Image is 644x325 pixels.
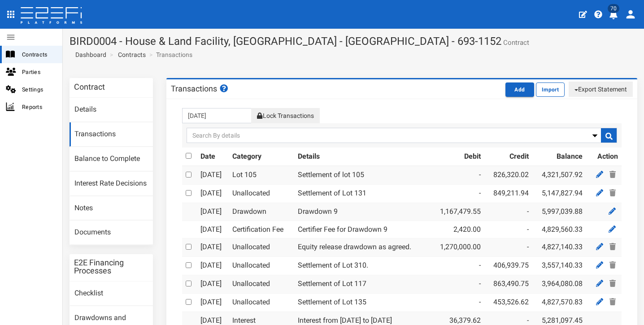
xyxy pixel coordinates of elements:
a: Certifier Fee for Drawdown 9 [298,225,387,234]
a: [DATE] [200,207,222,216]
th: Details [294,147,430,166]
button: Export Statement [569,82,633,97]
td: 4,321,507.92 [532,166,587,184]
th: Balance [532,147,587,166]
td: Drawdown [229,203,294,221]
td: Unallocated [229,293,294,312]
a: Settlement of Lot 131 [298,189,366,197]
a: Dashboard [72,50,106,59]
a: [DATE] [200,279,222,288]
button: Add [505,82,534,97]
td: 3,557,140.33 [532,257,587,275]
a: Settlement of Lot 310. [298,261,368,269]
td: 5,997,039.88 [532,203,587,221]
h3: E2E Financing Processes [74,259,148,275]
th: Date [197,147,229,166]
a: Contracts [118,50,146,59]
a: [DATE] [200,261,222,269]
h3: Transactions [171,84,229,93]
a: Settlement of Lot 117 [298,279,366,288]
input: Search By details [187,128,617,143]
a: Details [70,98,153,122]
a: Settlement of Lot 135 [298,298,366,306]
td: 863,490.75 [484,275,532,294]
td: - [430,257,484,275]
td: Lot 105 [229,166,294,184]
th: Category [229,147,294,166]
a: [DATE] [200,316,222,325]
td: 826,320.02 [484,166,532,184]
a: Interest Rate Decisions [70,172,153,196]
button: Import [536,82,565,97]
a: Balance to Complete [70,147,153,171]
a: Transactions [70,122,153,147]
h1: BIRD0004 - House & Land Facility, [GEOGRAPHIC_DATA] - [GEOGRAPHIC_DATA] - 693-1152 [70,35,637,47]
th: Action [586,147,622,166]
a: [DATE] [200,225,222,234]
td: - [484,221,532,238]
td: Unallocated [229,238,294,257]
td: 406,939.75 [484,257,532,275]
td: 5,147,827.94 [532,184,587,203]
td: - [430,293,484,312]
td: 2,420.00 [430,221,484,238]
td: - [430,184,484,203]
td: - [484,238,532,257]
a: Drawdown 9 [298,207,338,216]
button: Lock Transactions [251,108,319,123]
a: Checklist [70,282,153,306]
a: Add [505,85,536,93]
td: 4,827,140.33 [532,238,587,257]
td: 4,827,570.83 [532,293,587,312]
span: Parties [22,67,55,77]
span: Reports [22,102,55,112]
td: Unallocated [229,184,294,203]
td: Unallocated [229,275,294,294]
td: Unallocated [229,257,294,275]
li: Transactions [147,50,192,59]
td: - [430,166,484,184]
td: Certification Fee [229,221,294,238]
th: Debit [430,147,484,166]
th: Credit [484,147,532,166]
span: Contracts [22,49,55,60]
span: Dashboard [72,51,106,58]
a: Notes [70,196,153,221]
input: From Transactions Date [182,108,252,123]
a: [DATE] [200,298,222,306]
td: - [430,275,484,294]
td: 3,964,080.08 [532,275,587,294]
a: Settlement of lot 105 [298,170,364,179]
td: - [484,203,532,221]
a: Documents [70,221,153,245]
td: 453,526.62 [484,293,532,312]
a: [DATE] [200,243,222,251]
span: Settings [22,84,55,95]
a: [DATE] [200,170,222,179]
td: 4,829,560.33 [532,221,587,238]
a: [DATE] [200,189,222,197]
a: Equity release drawdown as agreed. [298,243,411,251]
a: Interest from [DATE] to [DATE] [298,316,392,325]
small: Contract [501,39,529,46]
td: 1,167,479.55 [430,203,484,221]
h3: Contract [74,83,105,91]
td: 1,270,000.00 [430,238,484,257]
td: 849,211.94 [484,184,532,203]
